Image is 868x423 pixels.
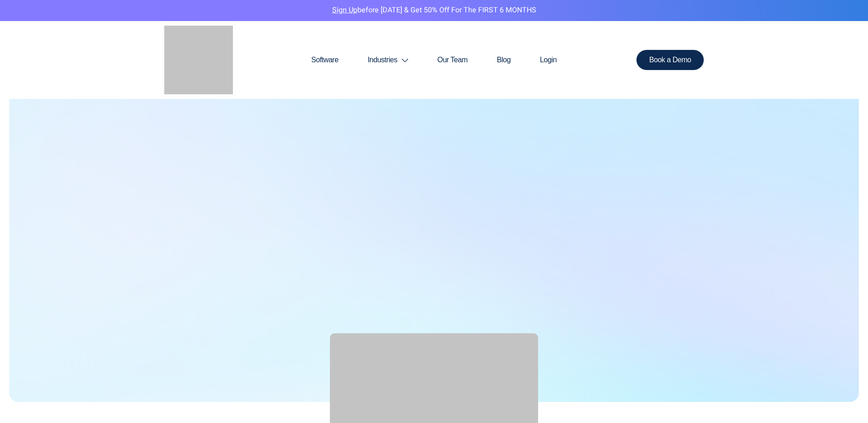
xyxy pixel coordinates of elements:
[649,56,691,64] span: Book a Demo
[482,38,525,82] a: Blog
[332,5,357,16] a: Sign Up
[7,5,861,16] p: before [DATE] & Get 50% Off for the FIRST 6 MONTHS
[353,38,423,82] a: Industries
[297,38,353,82] a: Software
[525,38,571,82] a: Login
[423,38,482,82] a: Our Team
[636,50,704,70] a: Book a Demo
